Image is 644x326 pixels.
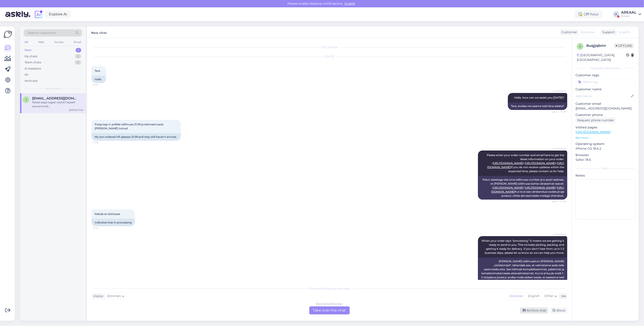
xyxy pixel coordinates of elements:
[575,87,635,92] p: Customer name
[34,10,43,19] img: explore-ai
[478,176,567,200] div: Palun sisestage siia oma tellimuse number ja e-posti aadress, et [PERSON_NAME] tellimuse kohta vä...
[32,96,79,100] span: Jantsusliis@gmail.com
[549,147,566,150] span: AI Assistant
[575,78,635,85] input: Add a tag
[37,39,45,45] div: Web
[69,108,83,112] div: [DATE] 17:46
[107,294,121,299] span: Estonian
[544,294,553,298] span: Other
[91,29,107,35] label: New chat
[575,10,602,18] div: Off-hour
[619,30,630,35] span: English
[621,11,641,18] a: AREAALAreaal
[613,11,619,17] div: A
[526,293,542,299] div: English
[614,43,634,48] span: Offline
[93,227,110,230] span: 17:44
[25,79,37,83] div: Archived
[91,55,567,59] div: [DATE]
[25,60,41,65] div: Team chats
[586,43,614,48] div: # uqjjqbmr
[32,100,83,108] div: Nädal aega tagasi vastati täpselt samamoodi…
[25,98,27,101] span: J
[487,153,565,173] span: Please enter your order number and email here to get the latest information on your order: - - - ...
[575,167,635,171] div: Extra
[549,110,566,113] span: Seen ✓ 17:37
[575,153,635,157] p: Browser
[575,146,635,151] p: iPhone OS 18.6.2
[73,39,82,45] div: Email
[579,45,581,48] span: u
[514,96,564,99] span: Hello, how can we assist you [DATE]?
[343,2,357,6] span: Enable
[621,11,636,14] div: AREAAL
[25,66,41,71] div: AI Assistant
[76,48,81,52] div: 1
[46,87,60,91] span: New chats
[508,102,567,110] div: Tere, kuidas me saame teid täna aidata?
[25,54,37,59] div: My chats
[91,133,181,141] div: My son ordered VR glasses 21.09 and they still haven't arrived.
[575,101,635,106] p: Customer email
[95,212,120,216] span: Näitab et töötluses
[91,287,567,291] div: Choose the language and reply
[75,54,81,59] div: 0
[28,31,56,35] span: Search customers
[25,72,28,77] div: All
[4,30,12,39] img: Askly Logo
[600,30,615,35] div: Support
[621,14,636,18] div: Areaal
[575,173,635,178] p: Notes
[95,123,164,130] span: Poeg tegi vr prillide tellimuse 21.09 ja siiamaani pole [PERSON_NAME] tulnud
[550,307,567,314] div: Block
[549,200,566,203] span: Seen ✓ 17:38
[575,73,635,78] p: Customer tags
[91,294,104,299] div: Visitor
[93,141,110,144] span: 17:38
[25,48,31,52] div: New
[95,69,100,72] span: Tere
[575,113,635,117] p: Customer phone
[575,117,616,123] div: Request phone number
[91,45,567,49] div: Chat started
[576,94,630,99] input: Add name
[492,186,524,189] a: [URL][DOMAIN_NAME]
[581,30,594,35] span: Estonian
[575,66,635,70] div: Customer information
[525,161,556,165] a: [URL][DOMAIN_NAME]
[520,307,548,314] div: Archive chat
[478,258,567,285] div: [PERSON_NAME] tellimusel on [PERSON_NAME] „töötlemisel“, tähendab see, et valmistame seda teile s...
[575,106,635,111] p: [EMAIL_ADDRESS][DOMAIN_NAME]
[559,294,566,299] div: Me
[575,125,635,130] p: Visited pages
[577,53,626,62] div: [GEOGRAPHIC_DATA], [GEOGRAPHIC_DATA]
[93,83,110,87] span: 17:37
[24,39,29,45] div: All
[525,186,556,189] a: [URL][DOMAIN_NAME]
[91,76,106,83] div: Hello
[560,30,577,35] div: Customer
[492,161,524,165] a: [URL][DOMAIN_NAME]
[549,233,566,236] span: AI Assistant
[575,136,635,140] p: See more ...
[507,293,526,299] div: Estonian
[575,142,635,146] p: Operating system
[53,39,64,45] div: Socials
[549,89,566,93] span: AI Assistant
[309,306,350,314] div: Take over the chat
[45,10,71,18] a: Explore AI
[91,219,135,226] div: Indicates that in processing
[575,130,611,134] a: [URL][DOMAIN_NAME]
[316,302,343,306] div: Estonian to Estonian
[575,157,635,162] p: Safari 18.6
[75,60,81,65] div: 0
[482,239,565,254] span: When your order says "processing," it means we are getting it ready to send to you. This includes...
